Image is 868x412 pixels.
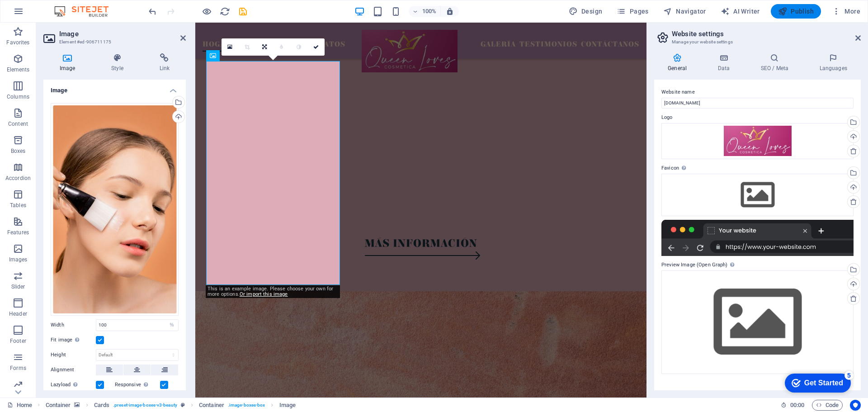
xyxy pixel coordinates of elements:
[704,53,747,72] h4: Data
[721,7,760,16] span: AI Writer
[446,7,454,15] i: On resize automatically adjust zoom level to fit chosen device.
[65,2,74,11] div: 5
[201,6,212,17] button: Click here to leave preview mode and continue editing
[74,403,80,407] i: This element contains a background
[222,38,239,56] a: Select files from the file manager, stock photos, or upload file(s)
[717,4,764,19] button: AI Writer
[46,400,71,411] span: Click to select. Double-click to edit
[617,7,648,16] span: Pages
[747,53,806,72] h4: SEO / Meta
[409,6,441,17] button: 100%
[832,7,860,16] span: More
[672,30,861,38] h2: Website settings
[181,403,185,407] i: This element is a customizable preset
[6,39,29,46] p: Favorites
[422,6,437,17] h6: 100%
[778,7,814,16] span: Publish
[59,30,186,38] h2: Image
[5,5,71,24] div: Get Started 5 items remaining, 0% complete
[654,53,704,72] h4: General
[661,174,854,216] div: Select files from the file manager, stock photos, or upload file(s)
[7,93,29,100] p: Columns
[661,98,854,109] input: Name...
[613,4,652,19] button: Pages
[43,53,95,72] h4: Image
[828,4,864,19] button: More
[115,379,160,390] label: Responsive
[8,120,28,128] p: Content
[51,352,96,357] label: Height
[7,229,29,236] p: Features
[147,6,158,17] i: Undo: Change colors (Ctrl+Z)
[51,365,96,375] label: Alignment
[10,337,26,345] p: Footer
[797,402,798,408] span: :
[219,6,230,17] button: reload
[273,38,290,56] a: Blur
[569,7,603,16] span: Design
[7,400,32,411] a: Click to cancel selection. Double-click to open Pages
[661,163,854,174] label: Favicon
[95,53,143,72] h4: Style
[290,38,307,56] a: Greyscale
[307,38,325,56] a: Confirm ( Ctrl ⏎ )
[206,285,340,298] div: This is an example image. Please choose your own for more options.
[24,10,63,18] div: Get Started
[11,147,26,155] p: Boxes
[220,6,230,17] i: Reload page
[199,400,224,411] span: Click to select. Double-click to edit
[51,103,179,316] div: Rectangle1831.jpg
[806,53,861,72] h4: Languages
[661,270,854,374] div: Select files from the file manager, stock photos, or upload file(s)
[790,400,804,411] span: 00 00
[672,38,843,46] h3: Manage your website settings
[113,400,177,411] span: . preset-image-boxes-v3-beauty
[661,87,854,98] label: Website name
[51,379,96,390] label: Lazyload
[43,80,186,96] h4: Image
[661,260,854,270] label: Preview Image (Open Graph)
[279,400,296,411] span: Click to select. Double-click to edit
[771,4,821,19] button: Publish
[228,400,265,411] span: . image-boxes-box
[52,6,120,17] img: Editor Logo
[51,335,96,346] label: Fit image
[816,400,839,411] span: Code
[256,38,273,56] a: Change orientation
[661,112,854,123] label: Logo
[565,4,606,19] div: Design (Ctrl+Alt+Y)
[94,400,109,411] span: Click to select. Double-click to edit
[661,123,854,159] div: LogoQueenLoves-Qc4BhUSXH-gZ5vKgKqPZOg.jpg
[51,322,96,327] label: Width
[239,38,256,56] a: Crop mode
[565,4,606,19] button: Design
[812,400,843,411] button: Code
[660,4,710,19] button: Navigator
[238,6,248,17] i: Save (Ctrl+S)
[11,283,25,290] p: Slider
[10,365,26,372] p: Forms
[7,66,30,73] p: Elements
[663,7,706,16] span: Navigator
[781,400,805,411] h6: Session time
[59,38,168,46] h3: Element #ed-906711175
[240,291,288,297] a: Or import this image
[10,202,26,209] p: Tables
[9,256,28,263] p: Images
[5,175,31,182] p: Accordion
[46,400,296,411] nav: breadcrumb
[9,310,27,317] p: Header
[143,53,186,72] h4: Link
[850,400,861,411] button: Usercentrics
[147,6,158,17] button: undo
[237,6,248,17] button: save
